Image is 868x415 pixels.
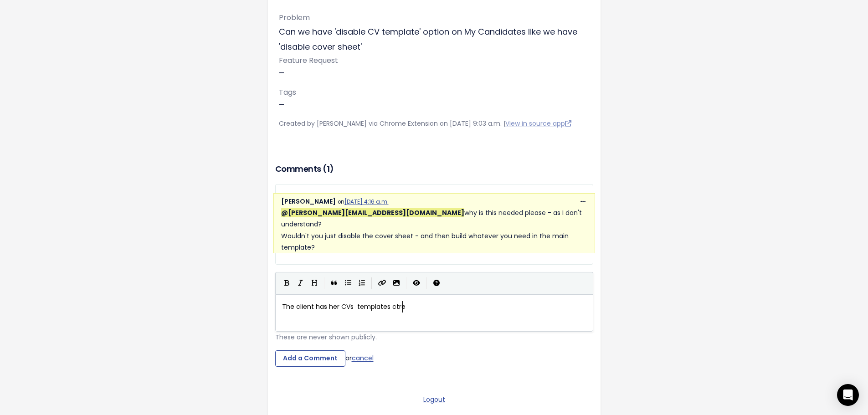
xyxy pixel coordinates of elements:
[371,277,372,289] i: |
[423,395,445,404] a: Logout
[279,55,338,66] span: Feature Request
[355,277,369,290] button: Numbered List
[426,277,427,289] i: |
[281,197,336,206] span: [PERSON_NAME]
[279,12,310,23] span: Problem
[410,277,423,290] button: Toggle Preview
[390,277,403,290] button: Import an image
[275,163,593,175] h3: Comments ( )
[275,350,593,367] div: or
[338,198,389,205] span: on
[281,208,464,217] span: Lyndsay Stanley
[279,25,590,54] p: Can we have 'disable CV template' option on My Candidates like we have 'disable cover sheet'
[281,207,587,253] p: why is this needed please - as I don't understand? Wouldn't you just disable the cover sheet - an...
[375,277,390,290] button: Create Link
[279,86,590,111] p: —
[282,302,406,311] span: The client has her CVs templates ctre
[280,277,294,290] button: Bold
[406,277,407,289] i: |
[352,354,374,363] a: cancel
[505,119,571,128] a: View in source app
[341,277,355,290] button: Generic List
[279,87,296,97] span: Tags
[837,384,859,406] div: Open Intercom Messenger
[275,350,345,367] input: Add a Comment
[275,333,377,342] span: These are never shown publicly.
[308,277,321,290] button: Heading
[344,198,389,205] a: [DATE] 4:16 a.m.
[294,277,308,290] button: Italic
[430,277,443,290] button: Markdown Guide
[328,277,341,290] button: Quote
[324,277,325,289] i: |
[327,163,330,174] span: 1
[279,119,571,128] span: Created by [PERSON_NAME] via Chrome Extension on [DATE] 9:03 a.m. |
[279,54,590,79] p: —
